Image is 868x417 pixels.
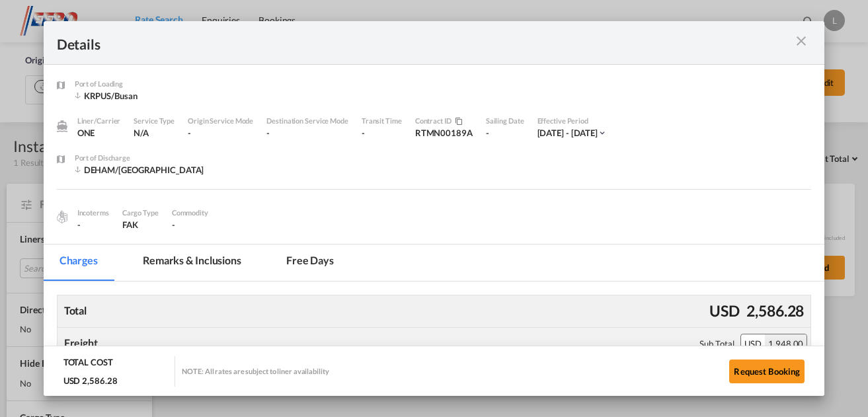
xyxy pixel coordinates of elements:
[793,33,809,49] md-icon: icon-close m-3 fg-AAA8AD cursor
[77,127,121,139] div: ONE
[44,245,114,281] md-tab-item: Charges
[63,375,121,387] div: USD 2,586.28
[75,152,204,164] div: Port of Discharge
[77,219,109,231] div: -
[537,115,608,127] div: Effective Period
[75,78,180,90] div: Port of Loading
[706,297,743,324] div: USD
[75,90,180,102] div: KRPUS/Busan
[415,115,473,127] div: Contract / Rate Agreement / Tariff / Spot Pricing Reference Number
[537,127,598,139] div: 26 Aug 2025 - 15 Sep 2025
[598,128,607,137] md-icon: icon-chevron-down
[122,207,159,219] div: Cargo Type
[61,300,91,321] div: Total
[452,118,461,126] md-icon: icon-content-copy
[362,127,402,139] div: -
[44,245,363,281] md-pagination-wrapper: Use the left and right arrow keys to navigate between tabs
[266,127,348,139] div: -
[765,334,807,353] div: 1,948.00
[172,219,175,230] span: -
[729,360,805,383] button: Request Booking
[63,356,113,375] div: TOTAL COST
[415,115,486,152] div: RTMN00189A
[415,127,473,139] div: RTMN00189A
[182,366,329,376] div: NOTE: All rates are subject to liner availability
[75,164,204,176] div: DEHAM/Hamburg
[741,334,765,353] div: USD
[362,115,402,127] div: Transit Time
[188,115,253,127] div: Origin Service Mode
[57,34,736,51] div: Details
[44,21,825,397] md-dialog: Port of Loading ...
[64,336,98,350] div: Freight
[486,115,524,127] div: Sailing Date
[134,128,149,138] span: N/A
[172,207,208,219] div: Commodity
[266,115,348,127] div: Destination Service Mode
[77,115,121,127] div: Liner/Carrier
[486,127,524,139] div: -
[77,207,109,219] div: Incoterms
[699,338,734,350] div: Sub Total
[743,297,807,324] div: 2,586.28
[122,219,159,231] div: FAK
[127,245,257,281] md-tab-item: Remarks & Inclusions
[134,115,175,127] div: Service Type
[188,127,253,139] div: -
[55,209,69,224] img: cargo.png
[270,245,350,281] md-tab-item: Free days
